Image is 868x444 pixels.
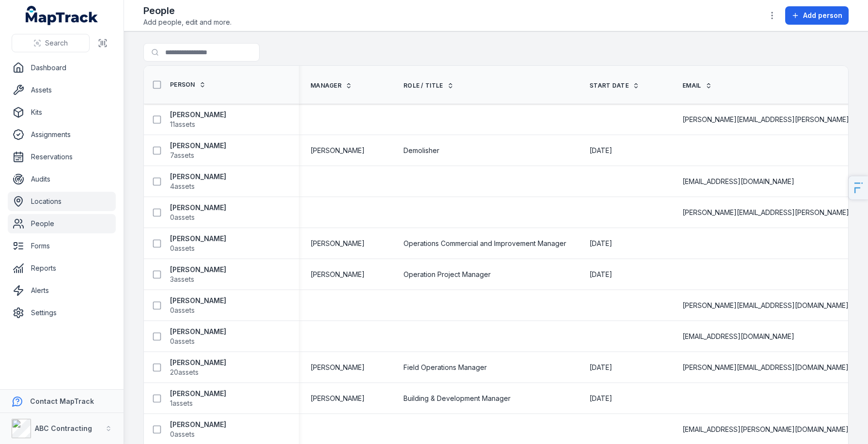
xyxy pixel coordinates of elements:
[589,394,612,403] time: 22/05/2022, 2:00:00 am
[589,82,629,90] span: Start Date
[403,363,487,372] span: Field Operations Manager
[8,303,116,322] a: Settings
[8,169,116,189] a: Audits
[8,125,116,144] a: Assignments
[589,270,612,279] time: 12/05/2021, 2:00:00 am
[682,332,794,341] span: [EMAIL_ADDRESS][DOMAIN_NAME]
[170,234,226,244] strong: [PERSON_NAME]
[403,394,511,403] span: Building & Development Manager
[8,103,116,122] a: Kits
[170,327,226,337] strong: [PERSON_NAME]
[310,270,365,279] span: [PERSON_NAME]
[682,82,701,90] span: Email
[589,363,612,372] time: 16/02/2024, 3:00:00 am
[170,182,195,191] span: 4 assets
[589,363,612,371] span: [DATE]
[170,265,226,284] a: [PERSON_NAME]3assets
[170,151,194,160] span: 7 assets
[8,58,116,77] a: Dashboard
[682,363,849,372] span: [PERSON_NAME][EMAIL_ADDRESS][DOMAIN_NAME]
[682,82,712,90] a: Email
[170,389,226,398] strong: [PERSON_NAME]
[8,259,116,278] a: Reports
[403,146,439,155] span: Demolisher
[589,394,612,402] span: [DATE]
[310,363,365,372] span: [PERSON_NAME]
[170,234,226,253] a: [PERSON_NAME]0assets
[310,82,352,90] a: Manager
[170,81,206,89] a: Person
[170,296,226,306] strong: [PERSON_NAME]
[170,367,199,377] span: 20 assets
[170,327,226,346] a: [PERSON_NAME]0assets
[170,420,226,429] strong: [PERSON_NAME]
[35,424,92,432] strong: ABC Contracting
[589,82,639,90] a: Start Date
[310,239,365,248] span: [PERSON_NAME]
[403,270,491,279] span: Operation Project Manager
[170,213,195,222] span: 0 assets
[589,270,612,278] span: [DATE]
[170,172,226,182] strong: [PERSON_NAME]
[682,425,849,434] span: [EMAIL_ADDRESS][PERSON_NAME][DOMAIN_NAME]
[170,244,195,253] span: 0 assets
[403,82,454,90] a: Role / Title
[170,172,226,191] a: [PERSON_NAME]4assets
[170,81,195,89] span: Person
[170,306,195,315] span: 0 assets
[170,141,226,151] strong: [PERSON_NAME]
[170,110,226,120] strong: [PERSON_NAME]
[682,301,849,310] span: [PERSON_NAME][EMAIL_ADDRESS][DOMAIN_NAME]
[170,398,193,408] span: 1 assets
[589,239,612,248] time: 15/05/2022, 2:00:00 am
[170,110,226,129] a: [PERSON_NAME]11assets
[803,11,842,20] span: Add person
[310,146,365,155] span: [PERSON_NAME]
[8,80,116,100] a: Assets
[170,420,226,439] a: [PERSON_NAME]0assets
[8,281,116,300] a: Alerts
[8,192,116,211] a: Locations
[12,34,90,52] button: Search
[170,203,226,222] a: [PERSON_NAME]0assets
[589,146,612,155] time: 17/09/2024, 12:00:00 am
[589,146,612,154] span: [DATE]
[785,6,849,25] button: Add person
[170,275,194,284] span: 3 assets
[589,239,612,247] span: [DATE]
[170,120,195,129] span: 11 assets
[45,38,68,48] span: Search
[403,82,443,90] span: Role / Title
[8,147,116,167] a: Reservations
[310,82,341,90] span: Manager
[682,177,794,186] span: [EMAIL_ADDRESS][DOMAIN_NAME]
[170,358,226,377] a: [PERSON_NAME]20assets
[170,429,195,439] span: 0 assets
[143,4,232,17] h2: People
[310,394,365,403] span: [PERSON_NAME]
[143,17,232,27] span: Add people, edit and more.
[170,337,195,346] span: 0 assets
[30,397,94,405] strong: Contact MapTrack
[170,389,226,408] a: [PERSON_NAME]1assets
[26,6,98,25] a: MapTrack
[403,239,566,248] span: Operations Commercial and Improvement Manager
[8,214,116,233] a: People
[170,296,226,315] a: [PERSON_NAME]0assets
[170,141,226,160] a: [PERSON_NAME]7assets
[170,358,226,367] strong: [PERSON_NAME]
[170,265,226,275] strong: [PERSON_NAME]
[8,236,116,256] a: Forms
[170,203,226,213] strong: [PERSON_NAME]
